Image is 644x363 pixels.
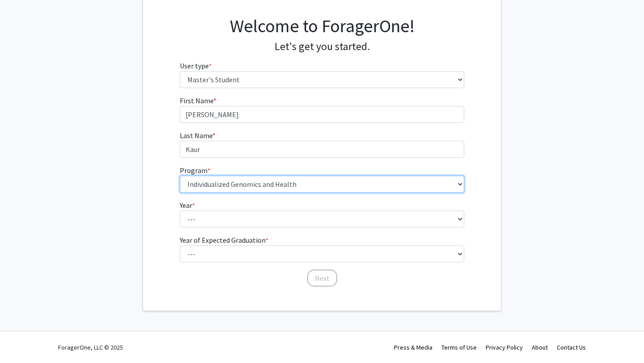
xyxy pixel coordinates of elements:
a: Privacy Policy [486,343,523,351]
h4: Let's get you started. [180,40,465,53]
span: Last Name [180,131,212,140]
a: Terms of Use [441,343,477,351]
a: Press & Media [394,343,432,351]
div: ForagerOne, LLC © 2025 [58,332,123,363]
span: First Name [180,96,213,105]
h1: Welcome to ForagerOne! [180,15,465,37]
iframe: Chat [7,323,38,356]
label: Program [180,165,210,176]
label: User type [180,60,212,71]
a: About [532,343,548,351]
a: Contact Us [557,343,586,351]
label: Year of Expected Graduation [180,235,268,245]
button: Next [307,270,337,287]
label: Year [180,200,195,211]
